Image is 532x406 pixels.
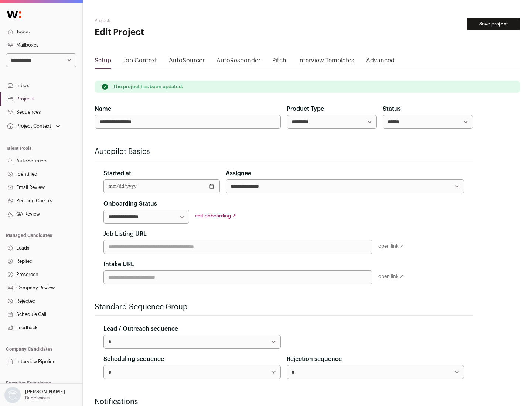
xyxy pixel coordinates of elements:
button: Open dropdown [3,387,66,403]
label: Lead / Outreach sequence [103,324,178,333]
label: Onboarding Status [103,199,157,208]
label: Name [95,104,111,113]
h2: Projects [95,18,236,24]
a: edit onboarding ↗ [195,213,236,218]
label: Job Listing URL [103,230,147,238]
a: AutoSourcer [169,56,205,68]
img: Wellfound [3,7,25,22]
p: Bagelicious [25,395,50,401]
button: Open dropdown [6,121,62,131]
label: Assignee [226,169,251,178]
a: Setup [95,56,111,68]
label: Rejection sequence [287,355,342,364]
h2: Standard Sequence Group [95,302,473,312]
label: Product Type [287,104,324,113]
a: Interview Templates [298,56,354,68]
div: Project Context [6,123,51,129]
h1: Edit Project [95,27,236,38]
a: Job Context [123,56,157,68]
label: Scheduling sequence [103,355,164,364]
img: nopic.png [4,387,21,403]
h2: Autopilot Basics [95,147,473,157]
a: Advanced [366,56,395,68]
label: Started at [103,169,131,178]
button: Save project [467,18,520,30]
label: Status [383,104,401,113]
a: AutoResponder [216,56,260,68]
p: [PERSON_NAME] [25,389,65,395]
p: The project has been updated. [113,84,183,90]
label: Intake URL [103,260,134,269]
a: Pitch [272,56,286,68]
